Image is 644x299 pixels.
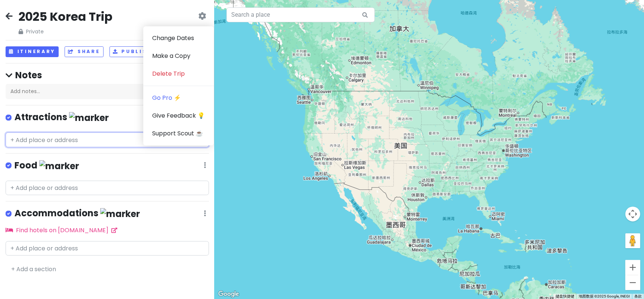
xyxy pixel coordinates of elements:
a: 在 Google 地图中打开此区域（会打开一个新窗口） [216,289,241,299]
div: Add notes... [6,84,209,99]
a: Support Scout ☕️ [143,125,214,142]
button: 放大 [625,260,640,275]
a: Change Dates [143,29,214,47]
img: marker [100,208,140,220]
h4: Accommodations [14,207,140,220]
a: Find hotels on [DOMAIN_NAME] [6,226,117,234]
input: + Add place or address [6,181,209,195]
button: Publish [109,46,155,57]
img: marker [39,160,79,172]
a: Delete Trip [143,65,214,83]
span: 地图数据 ©2025 Google, INEGI [579,294,630,298]
a: Go Pro ⚡️ [143,89,214,107]
button: 缩小 [625,275,640,290]
input: Search a place [226,7,375,22]
a: Make a Copy [143,47,214,65]
h4: Notes [6,69,209,81]
button: Itinerary [6,46,59,57]
button: 将街景小人拖到地图上以打开街景 [625,233,640,248]
input: + Add place or address [6,241,209,256]
span: Private [19,27,112,36]
h4: Attractions [14,111,109,124]
h2: 2025 Korea Trip [19,9,112,24]
img: Google [216,289,241,299]
a: 条款 [634,294,642,298]
button: Share [65,46,103,57]
a: + Add a section [11,265,56,273]
img: marker [69,112,109,124]
input: + Add place or address [6,132,209,147]
h4: Food [14,160,79,172]
a: Give Feedback 💡 [143,107,214,125]
button: 键盘快捷键 [556,294,574,299]
button: 地图镜头控件 [625,207,640,221]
